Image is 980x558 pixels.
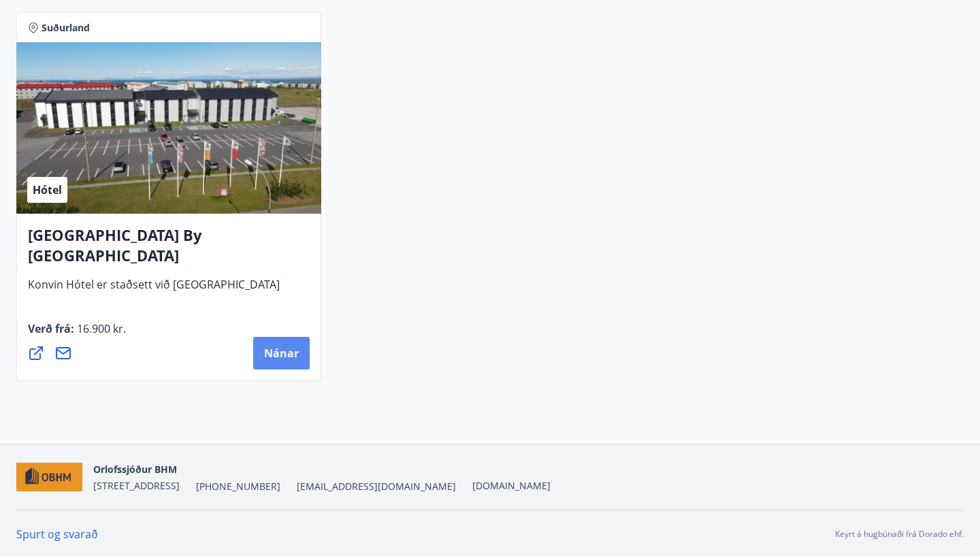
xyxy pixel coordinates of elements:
[33,182,62,197] span: Hótel
[28,321,126,347] span: Verð frá :
[196,480,280,493] span: [PHONE_NUMBER]
[472,479,551,492] a: [DOMAIN_NAME]
[28,225,310,276] h4: [GEOGRAPHIC_DATA] By [GEOGRAPHIC_DATA]
[16,463,82,492] img: c7HIBRK87IHNqKbXD1qOiSZFdQtg2UzkX3TnRQ1O.png
[16,527,98,542] a: Spurt og svarað
[42,21,90,35] span: Suðurland
[93,479,180,492] span: [STREET_ADDRESS]
[297,480,456,493] span: [EMAIL_ADDRESS][DOMAIN_NAME]
[253,337,310,370] button: Nánar
[93,463,177,476] span: Orlofssjóður BHM
[264,346,299,361] span: Nánar
[74,321,126,336] span: 16.900 kr.
[28,277,280,303] span: Konvin Hótel er staðsett við [GEOGRAPHIC_DATA]
[835,528,964,540] p: Keyrt á hugbúnaði frá Dorado ehf.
